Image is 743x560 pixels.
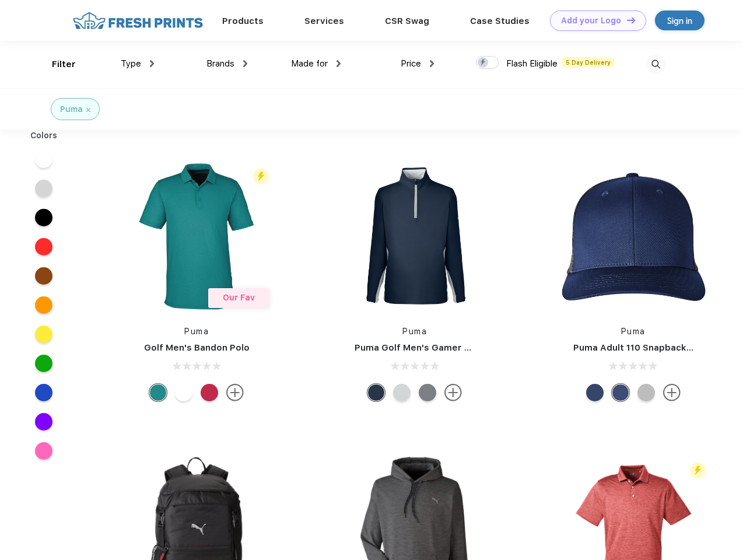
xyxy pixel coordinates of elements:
[621,327,646,336] a: Puma
[667,14,692,27] div: Sign in
[586,384,604,401] div: Peacoat with Qut Shd
[150,60,154,67] img: dropdown.png
[69,10,206,31] img: fo%20logo%202.webp
[243,60,247,67] img: dropdown.png
[222,16,264,26] a: Products
[121,58,141,69] span: Type
[637,384,655,401] div: Quarry with Brt Whit
[337,60,341,67] img: dropdown.png
[304,16,344,26] a: Services
[444,384,462,401] img: more.svg
[226,384,244,401] img: more.svg
[430,60,434,67] img: dropdown.png
[144,342,250,353] a: Golf Men's Bandon Polo
[402,327,427,336] a: Puma
[655,10,705,30] a: Sign in
[253,169,269,184] img: flash_active_toggle.svg
[206,58,234,69] span: Brands
[201,384,218,401] div: Ski Patrol
[175,384,192,401] div: Bright White
[561,16,621,26] div: Add your Logo
[184,327,209,336] a: Puma
[355,342,539,353] a: Puma Golf Men's Gamer Golf Quarter-Zip
[367,384,385,401] div: Navy Blazer
[663,384,681,401] img: more.svg
[562,57,614,68] span: 5 Day Delivery
[60,103,83,116] div: Puma
[223,293,255,302] span: Our Fav
[86,108,90,112] img: filter_cancel.svg
[690,463,706,478] img: flash_active_toggle.svg
[385,16,429,26] a: CSR Swag
[52,58,76,71] div: Filter
[612,384,629,401] div: Peacoat Qut Shd
[506,58,558,69] span: Flash Eligible
[419,384,436,401] div: Quiet Shade
[627,17,635,23] img: DT
[393,384,411,401] div: High Rise
[149,384,167,401] div: Green Lagoon
[291,58,328,69] span: Made for
[556,159,711,314] img: func=resize&h=266
[119,159,274,314] img: func=resize&h=266
[401,58,421,69] span: Price
[22,129,66,142] div: Colors
[646,55,665,74] img: desktop_search.svg
[337,159,492,314] img: func=resize&h=266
